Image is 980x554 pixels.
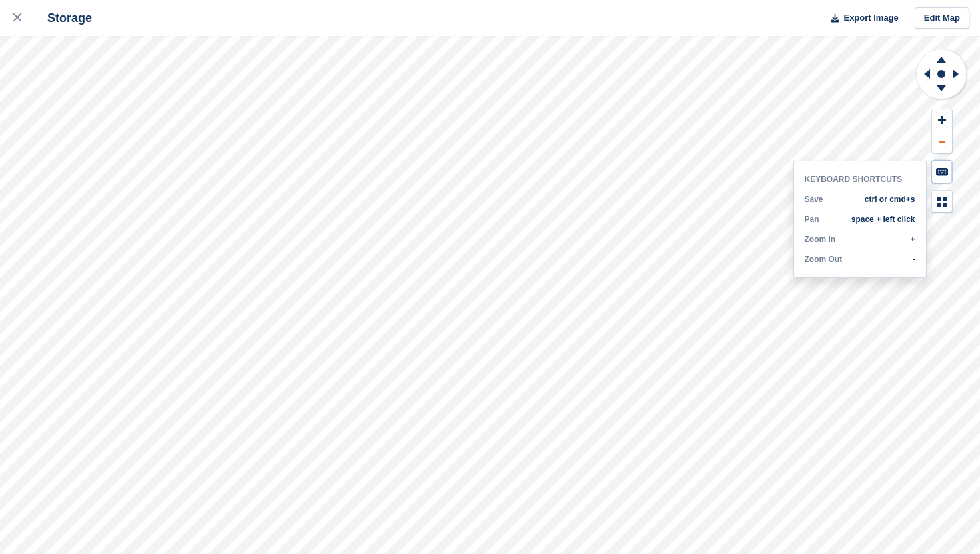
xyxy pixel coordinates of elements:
[805,255,843,264] p: Zoom Out
[932,161,952,183] button: Keyboard Shortcuts
[932,131,952,153] button: Zoom Out
[932,109,952,131] button: Zoom In
[843,11,898,25] span: Export Image
[805,215,819,224] p: Pan
[805,175,915,184] p: KEYBOARD SHORTCUTS
[35,10,92,26] div: Storage
[915,7,969,29] a: Edit Map
[910,235,915,244] p: +
[913,255,915,264] p: -
[865,195,915,204] p: ctrl or cmd+s
[932,191,952,213] button: Map Legend
[805,195,823,204] p: Save
[805,235,836,244] p: Zoom In
[851,215,915,224] p: space + left click
[823,7,899,29] button: Export Image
